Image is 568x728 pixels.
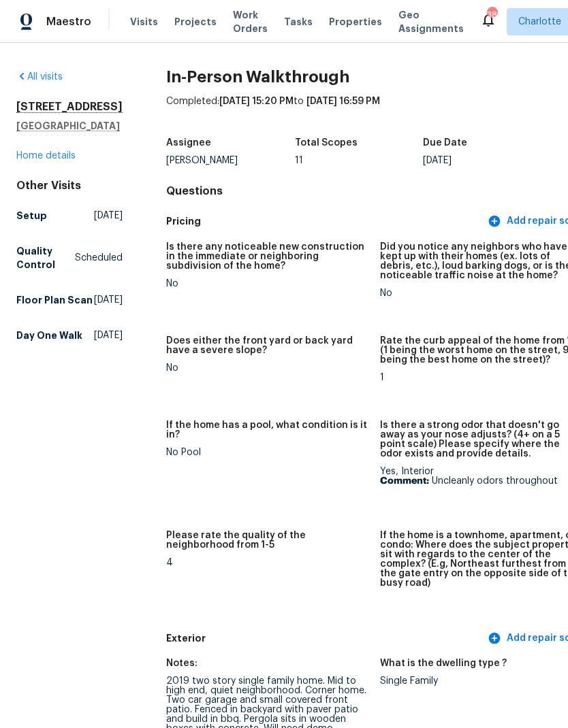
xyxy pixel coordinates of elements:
[219,97,294,106] span: [DATE] 15:20 PM
[518,15,561,29] span: Charlotte
[487,8,496,22] div: 38
[16,72,63,82] a: All visits
[423,156,552,165] div: [DATE]
[94,293,123,307] span: [DATE]
[46,15,91,29] span: Maestro
[166,448,369,457] div: No Pool
[398,8,464,35] span: Geo Assignments
[16,179,123,193] div: Other Visits
[94,329,123,342] span: [DATE]
[75,251,123,265] span: Scheduled
[295,138,358,148] h5: Total Scopes
[380,476,429,486] b: Comment:
[380,659,507,668] h5: What is the dwelling type ?
[94,209,123,222] span: [DATE]
[16,209,47,222] h5: Setup
[16,151,76,161] a: Home details
[166,659,198,668] h5: Notes:
[16,239,123,277] a: Quality ControlScheduled
[166,156,295,165] div: [PERSON_NAME]
[423,138,467,148] h5: Due Date
[295,156,424,165] div: 11
[166,558,369,567] div: 4
[130,15,158,29] span: Visits
[16,203,123,228] a: Setup[DATE]
[284,17,313,27] span: Tasks
[16,293,93,307] h5: Floor Plan Scan
[166,420,369,440] h5: If the home has a pool, what condition is it in?
[16,244,75,271] h5: Quality Control
[166,631,485,646] h5: Exterior
[166,363,369,373] div: No
[166,279,369,288] div: No
[16,323,123,348] a: Day One Walk[DATE]
[166,531,369,550] h5: Please rate the quality of the neighborhood from 1-5
[174,15,217,29] span: Projects
[233,8,268,35] span: Work Orders
[166,138,211,148] h5: Assignee
[329,15,382,29] span: Properties
[16,288,123,312] a: Floor Plan Scan[DATE]
[166,214,485,229] h5: Pricing
[166,336,369,355] h5: Does either the front yard or back yard have a severe slope?
[16,329,82,342] h5: Day One Walk
[166,242,369,271] h5: Is there any noticeable new construction in the immediate or neighboring subdivision of the home?
[306,97,380,106] span: [DATE] 16:59 PM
